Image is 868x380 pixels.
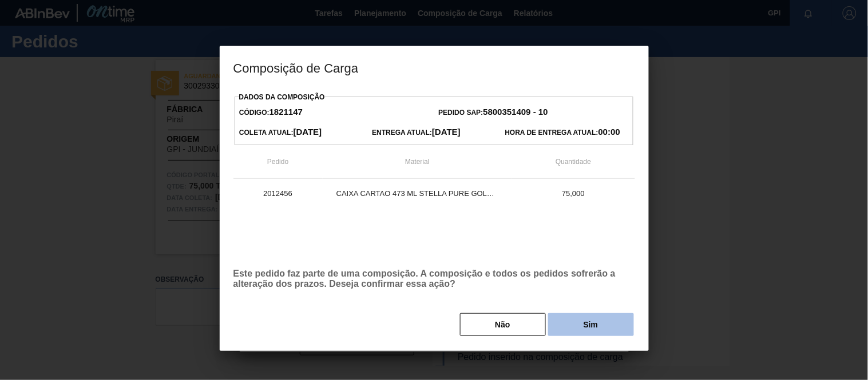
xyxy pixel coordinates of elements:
[267,158,288,166] span: Pedido
[556,158,591,166] span: Quantidade
[233,269,635,289] p: Este pedido faz parte de uma composição. A composição e todos os pedidos sofrerão a alteração dos...
[548,313,634,336] button: Sim
[483,107,548,117] strong: 5800351409 - 10
[432,127,461,137] strong: [DATE]
[439,109,548,117] span: Pedido SAP:
[294,127,322,137] strong: [DATE]
[239,129,322,137] span: Coleta Atual:
[405,158,430,166] span: Material
[239,93,325,101] label: Dados da Composição
[599,127,620,137] strong: 00:00
[220,46,649,89] h3: Composição de Carga
[512,179,635,207] td: 75,000
[372,129,461,137] span: Entrega Atual:
[460,313,546,336] button: Não
[505,129,620,137] span: Hora de Entrega Atual:
[233,179,323,207] td: 2012456
[323,179,512,207] td: CAIXA CARTAO 473 ML STELLA PURE GOLD C12
[269,107,303,117] strong: 1821147
[239,109,303,117] span: Código:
